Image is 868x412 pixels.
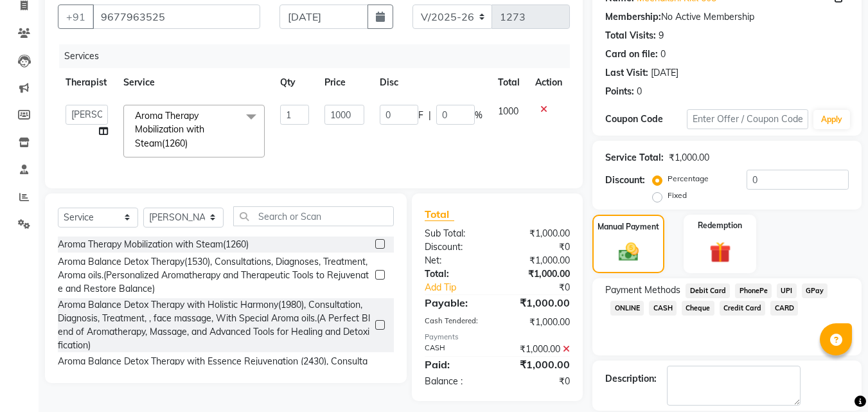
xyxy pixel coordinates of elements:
div: Aroma Balance Detox Therapy with Holistic Harmony(1980), Consultation, Diagnosis, Treatment, , fa... [58,298,370,352]
a: x [188,138,193,149]
button: Apply [813,110,850,129]
div: Discount: [605,174,645,187]
div: Cash Tendered: [415,316,497,329]
span: ONLINE [610,301,644,316]
a: Add Tip [415,281,511,294]
div: 9 [659,29,664,42]
span: 1000 [498,105,518,117]
div: ₹1,000.00 [497,254,580,267]
div: Aroma Balance Detox Therapy with Essence Rejuvenation (2430), Consultation, Diagnosis, Treatment,... [58,355,370,409]
span: F [418,109,423,122]
input: Enter Offer / Coupon Code [687,109,808,129]
th: Price [317,68,372,97]
div: Last Visit: [605,66,648,80]
label: Percentage [668,173,709,184]
div: Points: [605,85,634,98]
th: Action [527,68,570,97]
span: % [475,109,483,122]
th: Total [490,68,528,97]
th: Therapist [58,68,116,97]
input: Search or Scan [233,206,394,226]
div: CASH [415,343,497,356]
span: Cheque [682,301,714,316]
div: Aroma Balance Detox Therapy(1530), Consultations, Diagnoses, Treatment, Aroma oils.(Personalized ... [58,255,370,296]
div: ₹1,000.00 [497,316,580,329]
span: UPI [777,283,797,298]
th: Service [116,68,272,97]
div: Membership: [605,10,661,24]
label: Redemption [698,220,742,231]
span: PhonePe [735,283,772,298]
div: [DATE] [651,66,678,80]
div: Discount: [415,240,497,254]
div: Services [59,44,580,68]
label: Manual Payment [598,221,659,233]
span: Aroma Therapy Mobilization with Steam(1260) [135,110,204,149]
div: No Active Membership [605,10,849,24]
div: Coupon Code [605,112,686,126]
span: CASH [649,301,677,316]
div: ₹1,000.00 [497,357,580,372]
div: Payments [425,332,570,343]
span: Total [425,208,454,221]
div: Paid: [415,357,497,372]
div: Aroma Therapy Mobilization with Steam(1260) [58,238,249,251]
div: Card on file: [605,48,658,61]
span: Credit Card [720,301,766,316]
div: Service Total: [605,151,664,165]
div: Net: [415,254,497,267]
div: Total Visits: [605,29,656,42]
th: Disc [372,68,490,97]
div: ₹1,000.00 [497,227,580,240]
div: Balance : [415,375,497,388]
div: Payable: [415,295,497,310]
div: ₹1,000.00 [497,343,580,356]
div: 0 [660,48,666,61]
span: Debit Card [686,283,730,298]
input: Search by Name/Mobile/Email/Code [93,4,260,29]
img: _gift.svg [703,239,738,265]
th: Qty [272,68,317,97]
div: ₹1,000.00 [497,295,580,310]
div: ₹1,000.00 [497,267,580,281]
div: ₹0 [497,375,580,388]
div: ₹0 [511,281,580,294]
div: Total: [415,267,497,281]
span: | [429,109,431,122]
div: Sub Total: [415,227,497,240]
label: Fixed [668,190,687,201]
span: GPay [802,283,828,298]
div: ₹0 [497,240,580,254]
div: 0 [637,85,642,98]
button: +91 [58,4,94,29]
div: ₹1,000.00 [669,151,709,165]
img: _cash.svg [612,240,645,264]
div: Description: [605,372,657,386]
span: Payment Methods [605,283,680,297]
span: CARD [770,301,798,316]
